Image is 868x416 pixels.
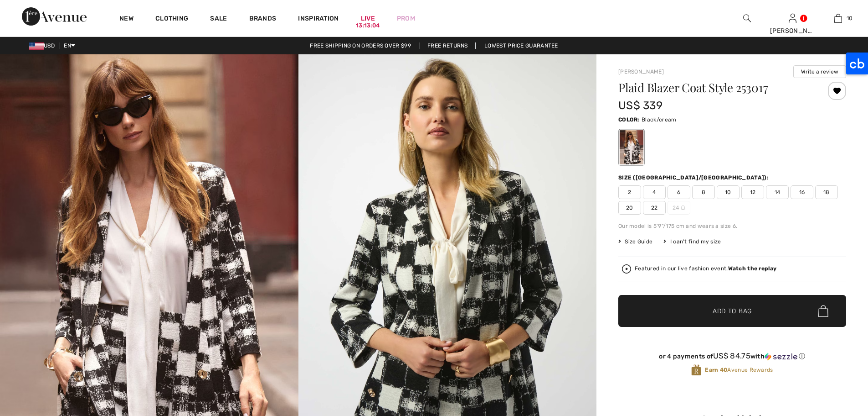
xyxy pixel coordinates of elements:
[834,13,842,24] img: My Bag
[770,26,815,36] div: [PERSON_NAME]
[713,306,752,316] span: Add to Bag
[728,265,777,272] strong: Watch the replay
[692,185,715,199] span: 8
[705,367,727,373] strong: Earn 40
[119,15,134,24] a: New
[618,352,846,361] div: or 4 payments of with
[691,364,701,376] img: Avenue Rewards
[64,42,75,49] span: EN
[668,201,690,215] span: 24
[303,42,418,49] a: Free shipping on orders over $99
[249,15,277,24] a: Brands
[420,42,476,49] a: Free Returns
[155,15,188,24] a: Clothing
[210,15,227,24] a: Sale
[397,14,415,23] a: Prom
[713,351,750,360] span: US$ 84.75
[618,237,652,246] span: Size Guide
[789,13,796,24] img: My Info
[789,14,796,22] a: Sign In
[743,13,751,24] img: search the website
[793,65,846,78] button: Write a review
[847,14,853,22] span: 10
[29,42,44,50] img: US Dollar
[741,185,764,199] span: 12
[663,237,721,246] div: I can't find my size
[618,201,641,215] span: 20
[620,130,643,164] div: Black/cream
[361,14,375,23] a: Live13:13:04
[705,366,773,374] span: Avenue Rewards
[622,264,631,274] img: Watch the replay
[642,116,676,123] span: Black/cream
[618,174,770,182] div: Size ([GEOGRAPHIC_DATA]/[GEOGRAPHIC_DATA]):
[298,15,339,24] span: Inspiration
[29,42,58,49] span: USD
[815,185,838,199] span: 18
[618,352,846,364] div: or 4 payments ofUS$ 84.75withSezzle Click to learn more about Sezzle
[618,82,808,94] h1: Plaid Blazer Coat Style 253017
[635,266,776,272] div: Featured in our live fashion event.
[22,7,87,26] img: 1ère Avenue
[618,185,641,199] span: 2
[477,42,565,49] a: Lowest Price Guarantee
[717,185,740,199] span: 10
[618,99,663,112] span: US$ 339
[643,201,666,215] span: 22
[766,185,789,199] span: 14
[816,13,860,24] a: 10
[618,295,846,327] button: Add to Bag
[618,116,640,123] span: Color:
[668,185,690,199] span: 6
[356,21,380,30] div: 13:13:04
[791,185,813,199] span: 16
[818,305,828,317] img: Bag.svg
[681,205,685,210] img: ring-m.svg
[618,68,664,75] a: [PERSON_NAME]
[618,222,846,230] div: Our model is 5'9"/175 cm and wears a size 6.
[765,353,797,361] img: Sezzle
[643,185,666,199] span: 4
